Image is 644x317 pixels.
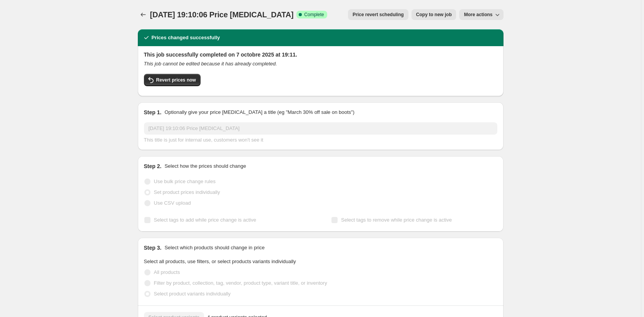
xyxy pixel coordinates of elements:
h2: This job successfully completed on 7 octobre 2025 at 19:11. [144,51,497,58]
p: Optionally give your price [MEDICAL_DATA] a title (eg "March 30% off sale on boots") [164,108,354,116]
h2: Step 1. [144,108,162,116]
h2: Prices changed successfully [152,34,220,42]
p: Select how the prices should change [164,162,246,170]
p: Select which products should change in price [164,244,264,252]
span: Set product prices individually [154,189,220,195]
button: Revert prices now [144,74,201,86]
span: Select all products, use filters, or select products variants individually [144,259,296,264]
button: More actions [459,9,503,20]
span: Select product variants individually [154,291,231,297]
span: All products [154,269,180,275]
span: More actions [464,12,492,18]
span: [DATE] 19:10:06 Price [MEDICAL_DATA] [150,10,294,19]
input: 30% off holiday sale [144,122,497,135]
button: Price revert scheduling [348,9,408,20]
h2: Step 3. [144,244,162,252]
span: Select tags to remove while price change is active [341,217,452,223]
i: This job cannot be edited because it has already completed. [144,61,277,67]
button: Price change jobs [138,9,149,20]
span: Price revert scheduling [353,12,404,18]
span: Use bulk price change rules [154,179,216,184]
button: Copy to new job [411,9,457,20]
span: Revert prices now [156,77,196,83]
span: Use CSV upload [154,200,191,206]
span: Copy to new job [416,12,452,18]
span: Filter by product, collection, tag, vendor, product type, variant title, or inventory [154,280,327,286]
span: Select tags to add while price change is active [154,217,256,223]
span: Complete [304,12,324,18]
h2: Step 2. [144,162,162,170]
span: This title is just for internal use, customers won't see it [144,137,263,143]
